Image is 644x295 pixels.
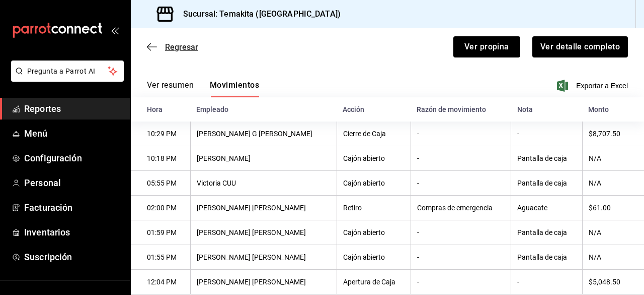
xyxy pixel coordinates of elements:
[582,122,644,146] th: $8,707.50
[411,171,511,196] th: -
[111,26,119,34] button: open_drawer_menu
[175,8,341,20] h3: Sucursal: Temakita ([GEOGRAPHIC_DATA])
[190,196,337,220] th: [PERSON_NAME] [PERSON_NAME]
[511,122,582,146] th: -
[165,42,198,52] span: Regresar
[511,171,582,196] th: Pantalla de caja
[210,80,259,97] button: Movimientos
[337,245,411,270] th: Cajón abierto
[559,80,628,92] button: Exportar a Excel
[411,97,511,122] th: Razón de movimiento
[582,245,644,270] th: N/A
[582,220,644,245] th: N/A
[582,270,644,294] th: $5,048.50
[190,122,337,146] th: [PERSON_NAME] G [PERSON_NAME]
[337,171,411,196] th: Cajón abierto
[582,171,644,196] th: N/A
[411,245,511,270] th: -
[190,245,337,270] th: [PERSON_NAME] [PERSON_NAME]
[582,146,644,171] th: N/A
[190,220,337,245] th: [PERSON_NAME] [PERSON_NAME]
[337,220,411,245] th: Cajón abierto
[131,146,190,171] th: 10:18 PM
[7,73,124,84] a: Pregunta a Parrot AI
[131,196,190,220] th: 02:00 PM
[337,97,411,122] th: Acción
[131,171,190,196] th: 05:55 PM
[24,151,122,165] span: Configuración
[147,80,194,97] button: Ver resumen
[147,80,259,97] div: navigation tabs
[511,220,582,245] th: Pantalla de caja
[337,270,411,294] th: Apertura de Caja
[190,146,337,171] th: [PERSON_NAME]
[24,102,122,115] span: Reportes
[190,270,337,294] th: [PERSON_NAME] [PERSON_NAME]
[24,127,122,140] span: Menú
[511,97,582,122] th: Nota
[190,97,337,122] th: Empleado
[147,42,198,52] button: Regresar
[532,36,628,57] button: Ver detalle completo
[11,61,124,82] button: Pregunta a Parrot AI
[337,122,411,146] th: Cierre de Caja
[27,66,108,77] span: Pregunta a Parrot AI
[582,97,644,122] th: Monto
[411,270,511,294] th: -
[24,176,122,190] span: Personal
[131,122,190,146] th: 10:29 PM
[511,196,582,220] th: Aguacate
[24,201,122,214] span: Facturación
[131,220,190,245] th: 01:59 PM
[131,270,190,294] th: 12:04 PM
[582,196,644,220] th: $61.00
[511,270,582,294] th: -
[24,225,122,239] span: Inventarios
[190,171,337,196] th: Victoria CUU
[411,220,511,245] th: -
[24,250,122,264] span: Suscripción
[337,146,411,171] th: Cajón abierto
[337,196,411,220] th: Retiro
[411,146,511,171] th: -
[511,146,582,171] th: Pantalla de caja
[453,36,520,57] button: Ver propina
[411,196,511,220] th: Compras de emergencia
[411,122,511,146] th: -
[131,245,190,270] th: 01:55 PM
[131,97,190,122] th: Hora
[511,245,582,270] th: Pantalla de caja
